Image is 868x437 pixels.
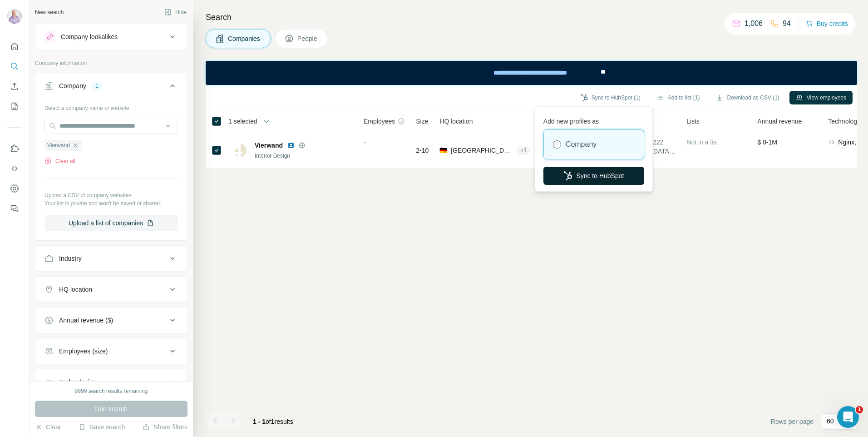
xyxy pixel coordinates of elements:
span: results [253,418,293,425]
span: 1 [856,406,863,413]
button: Company1 [35,75,187,100]
button: HQ location [35,278,187,300]
button: Search [7,58,22,74]
span: Lists [686,117,700,126]
span: HQ location [439,117,473,126]
span: 1 selected [228,117,257,126]
span: Vierwand [47,141,70,149]
span: Not in a list [686,139,718,146]
div: Select a company name or website [44,100,178,112]
p: Add new profiles as [543,113,644,126]
div: Employees (size) [59,347,108,356]
span: 1 - 1 [253,418,266,425]
button: Use Surfe on LinkedIn [7,140,22,157]
img: Logo of Vierwand [233,143,247,158]
button: Clear [35,422,61,432]
span: of [266,418,271,425]
button: Company lookalikes [35,26,187,48]
div: 9999 search results remaining [75,387,148,395]
div: HQ location [59,285,92,294]
span: $ 0-1M [757,139,777,146]
button: Clear all [44,157,75,165]
iframe: Intercom live chat [837,406,859,428]
span: Annual revenue [757,117,802,126]
span: 2-10 [416,146,429,155]
button: Add to list (1) [651,91,706,104]
span: 🇩🇪 [439,146,447,155]
span: Rows per page [771,417,814,426]
span: Technologies [828,117,865,126]
h4: Search [206,11,857,24]
button: Sync to HubSpot (1) [574,91,647,104]
iframe: Banner [206,61,857,85]
button: View employees [789,91,853,104]
span: Companies [228,34,261,43]
p: 1,006 [745,18,763,29]
span: People [297,34,318,43]
p: Company information [35,59,187,67]
button: Technologies [35,371,187,393]
label: Company [566,139,597,150]
button: Download as CSV (1) [710,91,785,104]
div: + 1 [517,146,531,154]
span: Vierwand [255,141,283,150]
p: Upload a CSV of company websites. [44,191,178,199]
div: Annual revenue ($) [59,316,113,325]
button: Save search [79,422,125,432]
button: Buy credits [806,17,848,30]
div: Technologies [59,377,96,387]
button: Employees (size) [35,340,187,362]
span: [GEOGRAPHIC_DATA], [GEOGRAPHIC_DATA] [451,146,513,155]
div: New search [35,8,64,16]
button: Dashboard [7,180,22,197]
span: Employees [364,117,395,126]
button: Share filters [143,422,187,432]
div: Interior Design [255,152,353,160]
button: Upload a list of companies [44,215,178,231]
div: Industry [59,254,82,263]
div: Company lookalikes [61,32,118,41]
button: Hide [158,5,193,19]
button: Annual revenue ($) [35,309,187,331]
img: Avatar [7,9,22,24]
div: 1 [92,82,102,90]
p: 94 [783,18,791,29]
div: Company [59,81,86,90]
span: Size [416,117,428,126]
button: Use Surfe API [7,160,22,177]
span: - [364,139,366,146]
button: Enrich CSV [7,78,22,94]
button: My lists [7,98,22,114]
img: LinkedIn logo [287,142,295,149]
button: Industry [35,248,187,269]
p: Your list is private and won't be saved or shared. [44,199,178,208]
button: Sync to HubSpot [543,167,644,185]
span: Nginx, [838,138,856,147]
button: Feedback [7,200,22,217]
p: 60 [827,417,834,426]
span: 1 [271,418,275,425]
button: Quick start [7,38,22,55]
